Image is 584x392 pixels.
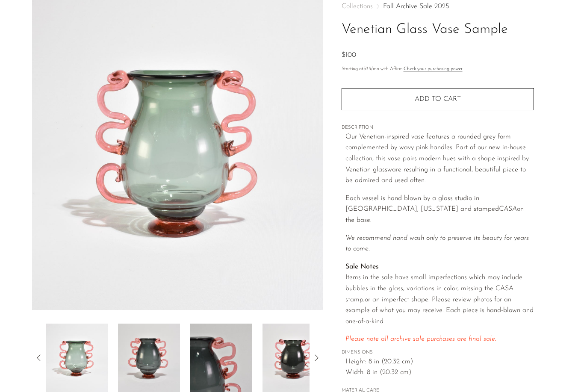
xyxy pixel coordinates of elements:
p: Starting at /mo with Affirm. [342,65,534,73]
img: Venetian Glass Vase Sample [118,324,180,392]
p: Each vessel is hand blown by a glass studio in [GEOGRAPHIC_DATA], [US_STATE] and stamped on the b... [345,193,534,226]
em: CASA [499,206,517,212]
a: Fall Archive Sale 2025 [383,3,449,10]
span: DESCRIPTION [342,124,534,132]
span: Height: 8 in (20.32 cm) [345,357,534,368]
span: Items in the sale have small imperfections which may include bubbles in the glass, [345,274,522,292]
span: or an imperfect shape [365,296,428,303]
a: Check your purchasing power - Learn more about Affirm Financing (opens in modal) [404,67,463,71]
span: Width: 8 in (20.32 cm) [345,367,534,378]
h1: Venetian Glass Vase Sample [342,19,534,41]
span: $35 [363,67,371,71]
span: Collections [342,3,373,10]
span: DIMENSIONS [342,349,534,357]
img: Venetian Glass Vase Sample [190,324,252,392]
span: Please note all archive sale purchases are final sale. [345,336,496,342]
span: Add to cart [415,96,461,103]
img: Venetian Glass Vase Sample [46,324,108,392]
img: Venetian Glass Vase Sample [263,324,324,392]
em: We recommend hand wash only to preserve its beauty for years to come. [345,235,529,253]
strong: Sale Notes [345,263,379,270]
span: $100 [342,52,356,59]
span: . Please review photos for an example of what you may receive. Each piece is hand-blown and one-o... [345,296,534,325]
span: variations in color, missing the CASA stamp, [345,285,513,303]
button: Add to cart [342,88,534,110]
p: Our Venetian-inspired vase features a rounded grey form complemented by wavy pink handles. Part o... [345,132,534,186]
nav: Breadcrumbs [342,3,534,10]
